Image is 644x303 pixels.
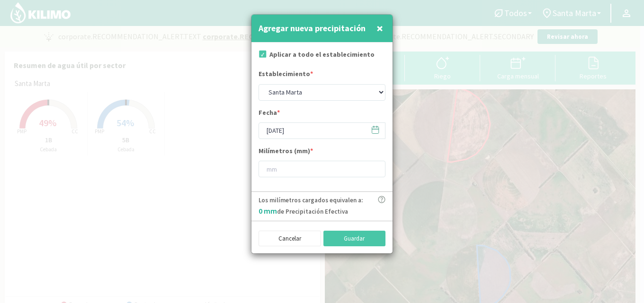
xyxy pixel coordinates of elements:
label: Milímetros (mm) [259,146,313,158]
button: Guardar [323,231,386,247]
span: × [376,20,383,36]
button: Close [374,19,385,38]
label: Establecimiento [259,69,313,81]
p: Los milímetros cargados equivalen a: de Precipitación Efectiva [259,196,363,216]
h4: Agregar nueva precipitación [259,22,366,35]
label: Fecha [259,108,280,120]
label: Aplicar a todo el establecimiento [269,50,375,60]
button: Cancelar [259,231,321,247]
span: 0 mm [259,206,277,216]
input: mm [259,161,385,177]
